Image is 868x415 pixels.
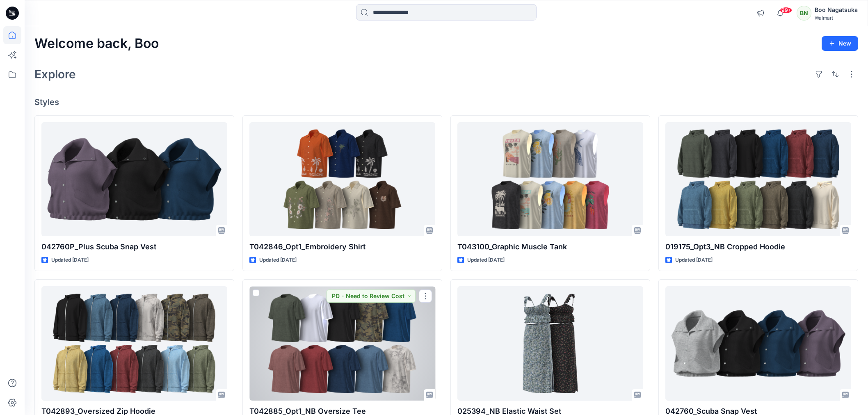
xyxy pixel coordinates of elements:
a: 042760P_Plus Scuba Snap Vest [41,122,227,236]
a: T042893_Oversized Zip Hoodie [41,286,227,400]
p: 042760P_Plus Scuba Snap Vest [41,241,227,253]
span: 99+ [780,7,792,14]
a: T043100_Graphic Muscle Tank [457,122,643,236]
div: Boo Nagatsuka [815,5,858,15]
a: 025394_NB Elastic Waist Set [457,286,643,400]
a: T042885_Opt1_NB Oversize Tee [249,286,435,400]
p: T043100_Graphic Muscle Tank [457,241,643,253]
p: T042846_Opt1_Embroidery Shirt [249,241,435,253]
h2: Explore [34,68,76,81]
a: T042846_Opt1_Embroidery Shirt [249,122,435,236]
p: Updated [DATE] [467,256,505,265]
p: Updated [DATE] [51,256,89,265]
p: Updated [DATE] [259,256,297,265]
a: 042760_Scuba Snap Vest [665,286,851,400]
div: BN [797,6,811,21]
h2: Welcome back, Boo [34,36,159,51]
a: 019175_Opt3_NB Cropped Hoodie [665,122,851,236]
p: Updated [DATE] [675,256,713,265]
button: New [822,36,858,51]
h4: Styles [34,97,858,107]
p: 019175_Opt3_NB Cropped Hoodie [665,241,851,253]
div: Walmart [815,15,858,21]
